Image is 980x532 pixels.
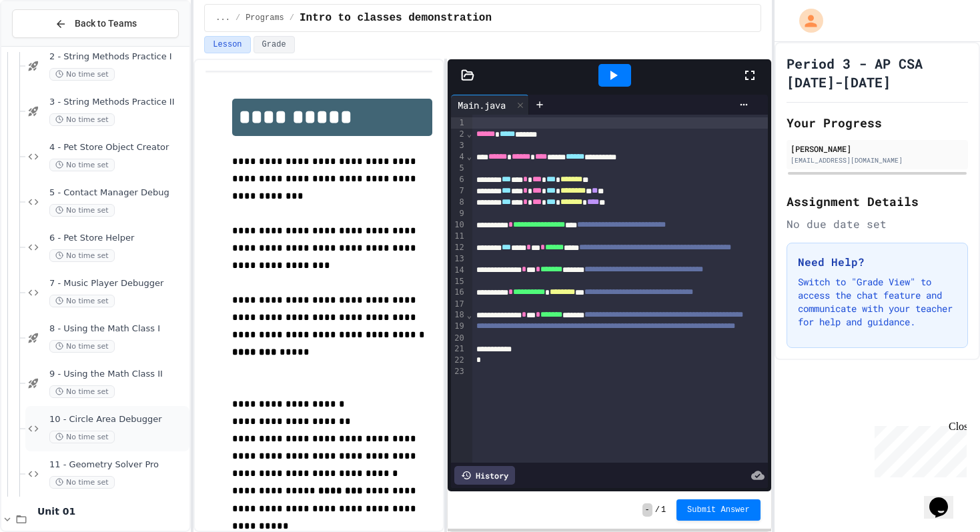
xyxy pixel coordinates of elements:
div: [EMAIL_ADDRESS][DOMAIN_NAME] [791,155,964,165]
span: 9 - Using the Math Class II [49,369,187,380]
span: No time set [49,159,115,171]
span: No time set [49,431,115,443]
div: 11 [451,231,466,242]
div: Chat with us now!Close [5,5,92,85]
span: Fold line [466,129,472,139]
span: 6 - Pet Store Helper [49,233,187,244]
span: 3 - String Methods Practice II [49,97,187,108]
div: My Account [785,5,827,36]
button: Submit Answer [676,499,761,521]
span: 8 - Using the Math Class I [49,323,187,335]
span: No time set [49,476,115,489]
span: Submit Answer [687,505,750,515]
span: Intro to classes demonstration [300,10,492,26]
div: 6 [451,174,466,185]
div: 12 [451,242,466,253]
div: 5 [451,163,466,174]
div: 7 [451,185,466,197]
span: No time set [49,68,115,81]
div: No due date set [787,216,968,232]
div: Main.java [451,98,512,112]
div: [PERSON_NAME] [791,143,964,155]
span: Programs [246,13,284,23]
div: 9 [451,208,466,219]
span: Fold line [466,152,472,161]
span: ... [215,13,230,23]
span: / [290,13,294,23]
span: Back to Teams [75,17,137,31]
span: / [655,505,660,515]
span: 1 [661,505,666,515]
span: No time set [49,385,115,398]
div: 8 [451,197,466,208]
button: Back to Teams [12,9,179,38]
span: No time set [49,340,115,353]
span: No time set [49,249,115,262]
h1: Period 3 - AP CSA [DATE]-[DATE] [787,54,968,91]
span: / [235,13,240,23]
div: 21 [451,343,466,355]
div: 20 [451,333,466,344]
div: Main.java [451,95,529,115]
div: 17 [451,299,466,310]
div: 13 [451,253,466,265]
span: No time set [49,295,115,307]
span: - [642,503,652,517]
span: 5 - Contact Manager Debug [49,187,187,199]
div: 1 [451,117,466,129]
span: No time set [49,204,115,217]
div: 22 [451,355,466,366]
div: 16 [451,287,466,298]
h2: Assignment Details [787,192,968,211]
span: No time set [49,113,115,126]
div: 23 [451,366,466,377]
span: Fold line [466,311,472,320]
iframe: chat widget [869,421,967,477]
div: 19 [451,321,466,332]
div: 10 [451,219,466,231]
div: History [454,466,515,485]
div: 15 [451,276,466,287]
button: Lesson [204,36,250,53]
iframe: chat widget [924,479,967,519]
span: 11 - Geometry Solver Pro [49,459,187,471]
p: Switch to "Grade View" to access the chat feature and communicate with your teacher for help and ... [798,275,957,329]
span: 7 - Music Player Debugger [49,278,187,289]
div: 18 [451,309,466,321]
div: 4 [451,151,466,163]
button: Grade [254,36,295,53]
h2: Your Progress [787,113,968,132]
span: 4 - Pet Store Object Creator [49,142,187,153]
span: Unit 01 [37,505,187,517]
div: 3 [451,140,466,151]
div: 14 [451,265,466,276]
h3: Need Help? [798,254,957,270]
div: 2 [451,129,466,140]
span: 10 - Circle Area Debugger [49,414,187,425]
span: 2 - String Methods Practice I [49,51,187,63]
